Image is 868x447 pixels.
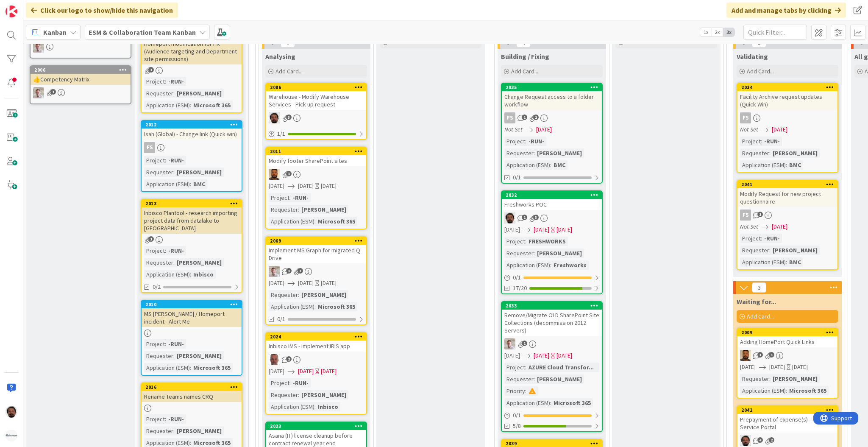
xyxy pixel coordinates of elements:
div: [PERSON_NAME] [771,374,820,383]
div: BMC [551,160,568,170]
div: 1/1 [266,129,366,139]
div: 2032 [502,191,602,199]
span: : [289,193,291,202]
div: 2012Isah (Global) - Change link (Quick win) [142,121,242,140]
span: 0/2 [153,282,161,291]
span: [DATE] [269,182,284,190]
div: 2032 [506,192,602,198]
div: AC [266,112,366,123]
div: 2006 [34,67,131,73]
span: 2 [286,356,292,362]
div: Requester [144,168,173,177]
div: [PERSON_NAME] [175,351,224,360]
div: [PERSON_NAME] [175,426,224,436]
div: Application (ESM) [269,402,314,411]
div: 2086 [266,84,366,91]
span: : [525,237,526,246]
span: : [165,414,166,424]
span: [DATE] [534,351,549,360]
div: Project [740,137,761,146]
span: : [298,290,299,299]
i: Not Set [740,223,758,230]
span: 2x [712,28,723,36]
span: [DATE] [269,367,284,376]
span: : [190,101,191,110]
div: Requester [269,205,298,214]
div: [PERSON_NAME] [175,258,224,267]
span: : [314,217,316,226]
span: [DATE] [769,363,785,372]
span: : [165,246,166,255]
div: Project [144,414,165,424]
div: 2035Change Request access to a folder workflow [502,84,602,110]
span: : [525,386,526,396]
span: : [173,258,175,267]
div: 2016 [145,384,242,390]
div: FS [142,142,242,153]
div: Rd [266,266,366,277]
span: : [550,160,551,170]
div: 2024 [266,333,366,341]
div: 2035 [506,84,602,90]
div: BMC [191,179,207,189]
img: Visit kanbanzone.com [6,6,17,17]
div: Application (ESM) [740,257,786,267]
div: 2016 [142,383,242,391]
div: BMC [787,257,803,267]
span: : [314,302,316,311]
div: Freshworks [551,260,589,270]
span: Kanban [43,27,67,37]
div: -RUN- [762,137,782,146]
div: 2042 [741,407,837,413]
div: Requester [740,374,769,383]
span: : [550,398,551,408]
span: 1 [522,215,527,220]
span: : [550,260,551,270]
div: 2023 [270,423,366,429]
span: : [165,77,166,86]
span: : [289,378,291,388]
div: Microsoft 365 [191,363,233,372]
div: 2041 [737,181,837,188]
img: AC [504,212,515,223]
span: [DATE] [269,279,284,288]
span: [DATE] [298,182,314,190]
img: Rd [269,266,280,277]
span: 1 [298,268,303,274]
div: Project [144,156,165,165]
span: [DATE] [740,363,756,372]
span: : [534,148,535,158]
div: Project [504,363,525,372]
div: 👍Competency Matrix [31,74,131,85]
div: AC [737,435,837,446]
div: [PERSON_NAME] [535,249,584,258]
div: Microsoft 365 [191,101,233,110]
span: 1 [50,89,56,95]
div: 2042 [737,406,837,414]
div: 2012 [145,122,242,128]
div: Remove/Migrate OLD SharePoint Site Collections (decommission 2012 Servers) [502,310,602,336]
span: Support [18,1,39,11]
div: [PERSON_NAME] [771,148,820,158]
div: 2086Warehouse - Modify Warehouse Services - Pick-up request [266,84,366,110]
span: 3 [752,282,766,293]
i: Not Set [504,126,523,133]
span: : [786,257,787,267]
div: Inbisco Plantool - research importing project data from datalake to [GEOGRAPHIC_DATA] [142,207,242,234]
div: Rd [31,87,131,98]
div: FS [737,210,837,221]
span: 1 [757,212,763,217]
span: : [786,386,787,395]
div: 2034 [741,84,837,90]
div: Modify footer SharePoint sites [266,155,366,166]
div: Project [269,193,289,202]
div: Project [504,237,525,246]
div: Application (ESM) [504,160,550,170]
span: : [190,270,191,279]
span: 0/1 [513,173,521,182]
div: MS [PERSON_NAME] / Homeport incident - Alert Me [142,308,242,327]
span: 1 [522,115,527,120]
div: Requester [504,249,534,258]
div: 2034 [737,84,837,91]
img: DM [269,169,280,180]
